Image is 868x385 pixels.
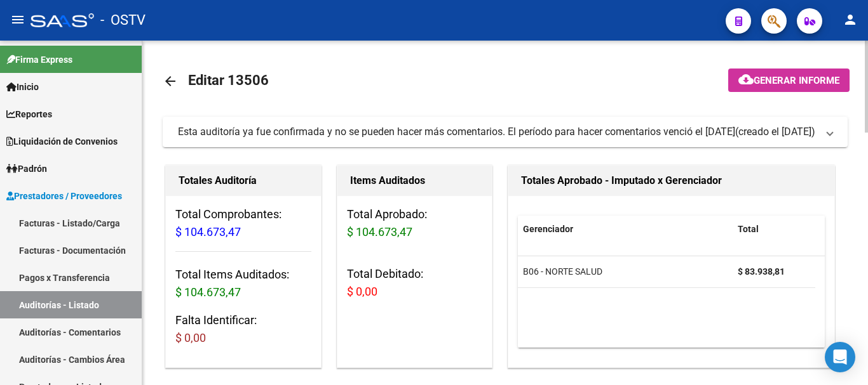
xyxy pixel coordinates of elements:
[728,69,850,92] button: Generar informe
[163,117,848,147] mat-expansion-panel-header: Esta auditoría ya fue confirmada y no se pueden hacer más comentarios. El período para hacer come...
[733,216,815,243] datatable-header-cell: Total
[350,171,480,191] h1: Items Auditados
[735,125,815,139] span: (creado el [DATE])
[738,224,759,234] span: Total
[347,225,412,238] span: $ 104.673,47
[175,225,241,238] span: $ 104.673,47
[175,285,241,299] span: $ 104.673,47
[175,311,311,347] h3: Falta Identificar:
[738,72,754,87] mat-icon: cloud_download
[6,107,52,121] span: Reportes
[518,216,733,243] datatable-header-cell: Gerenciador
[6,189,122,203] span: Prestadores / Proveedores
[10,12,25,27] mat-icon: menu
[521,171,822,191] h1: Totales Aprobado - Imputado x Gerenciador
[738,266,785,277] strong: $ 83.938,81
[523,224,573,234] span: Gerenciador
[6,80,39,94] span: Inicio
[6,162,47,176] span: Padrón
[754,75,839,86] span: Generar informe
[6,53,72,67] span: Firma Express
[175,266,311,301] h3: Total Items Auditados:
[175,331,206,344] span: $ 0,00
[163,74,178,89] mat-icon: arrow_back
[347,265,483,301] h3: Total Debitado:
[175,206,311,241] h3: Total Comprobantes:
[843,12,858,27] mat-icon: person
[100,6,146,34] span: - OSTV
[523,266,602,277] span: B06 - NORTE SALUD
[6,134,118,148] span: Liquidación de Convenios
[179,171,308,191] h1: Totales Auditoría
[825,342,855,372] div: Open Intercom Messenger
[347,285,377,298] span: $ 0,00
[188,72,269,88] span: Editar 13506
[178,125,735,139] div: Esta auditoría ya fue confirmada y no se pueden hacer más comentarios. El período para hacer come...
[347,206,483,241] h3: Total Aprobado:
